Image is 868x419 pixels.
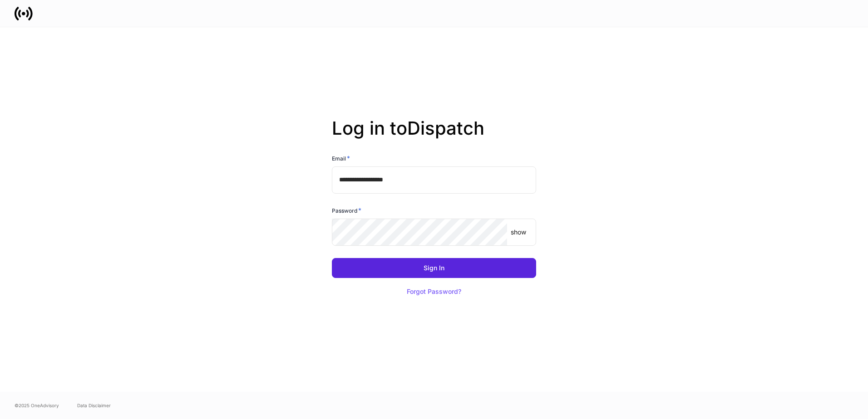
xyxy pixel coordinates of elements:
button: Sign In [332,258,536,278]
button: Forgot Password? [395,282,473,302]
p: show [511,228,526,237]
div: Sign In [424,265,444,271]
h6: Password [332,206,361,215]
a: Data Disclaimer [77,402,111,409]
div: Forgot Password? [407,288,461,295]
h2: Log in to Dispatch [332,117,536,154]
h6: Email [332,154,350,163]
span: © 2025 OneAdvisory [15,402,59,409]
